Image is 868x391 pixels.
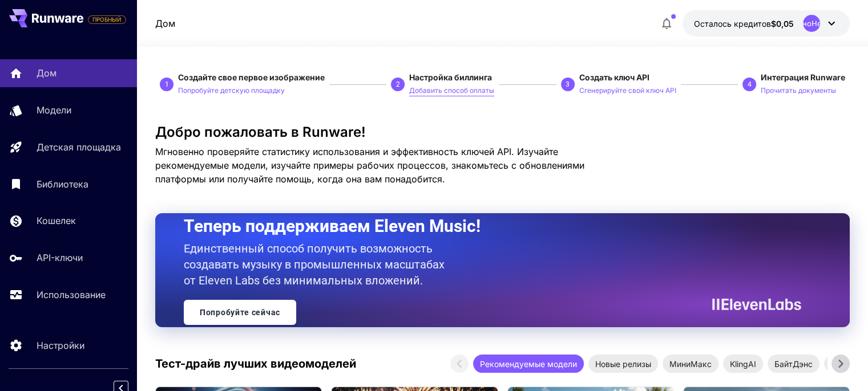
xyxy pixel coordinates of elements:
font: МиниМакс [669,359,712,369]
font: 4 [747,80,751,88]
font: Тест-драйв лучших видеомоделей [155,357,356,370]
font: Попробуйте детскую площадку [178,86,285,95]
font: Осталось кредитов [694,19,771,28]
font: Дом [155,18,175,29]
button: Прочитать документы [761,83,836,97]
font: Кошелек [37,215,76,226]
font: Мгновенно проверяйте статистику использования и эффективность ключей API. Изучайте рекомендуемые ... [155,146,584,185]
font: $0,05 [771,19,794,28]
font: БайтДэнс [774,359,813,369]
font: KlingAI [730,359,756,369]
font: Новые релизы [595,359,651,369]
font: Интеграция Runware [761,72,845,82]
div: KlingAI [723,355,763,373]
font: Детская площадка [37,141,121,153]
div: БайтДэнс [768,355,819,373]
button: Попробуйте детскую площадку [178,83,285,97]
font: Попробуйте сейчас [200,308,280,317]
font: Рекомендуемые модели [480,359,577,369]
font: Добавить способ оплаты [409,86,494,95]
font: Единственный способ получить возможность создавать музыку в промышленных масштабах от Eleven Labs... [184,242,445,287]
font: Дом [37,67,56,79]
font: Использование [37,289,106,300]
font: 3 [566,80,570,88]
font: API-ключи [37,252,83,263]
font: Модели [37,104,71,116]
a: Дом [155,17,175,30]
font: Библиотека [37,178,88,190]
button: Добавить способ оплаты [409,83,494,97]
font: НеопределеноНеопределено [756,19,867,28]
font: Настройка биллинга [409,72,492,82]
a: Попробуйте сейчас [184,300,296,325]
span: Добавьте свою платежную карту, чтобы включить все функции платформы. [88,13,126,26]
font: Теперь поддерживаем Eleven Music! [184,216,481,236]
font: Настройки [37,340,84,351]
font: Добро пожаловать в Runware! [155,124,366,140]
font: Прочитать документы [761,86,836,95]
font: Создать ключ API [579,72,649,82]
font: Создайте свое первое изображение [178,72,325,82]
font: Сгенерируйте свой ключ API [579,86,676,95]
font: 2 [396,80,400,88]
div: Рекомендуемые модели [473,355,584,373]
div: Новые релизы [588,355,658,373]
font: ПРОБНЫЙ [92,16,122,23]
div: МиниМакс [663,355,718,373]
button: 0,05 доллараНеопределеноНеопределено [683,10,850,36]
div: 0,05 доллара [694,18,794,30]
nav: хлебные крошки [155,17,175,30]
font: 1 [165,80,169,88]
button: Сгенерируйте свой ключ API [579,83,676,97]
